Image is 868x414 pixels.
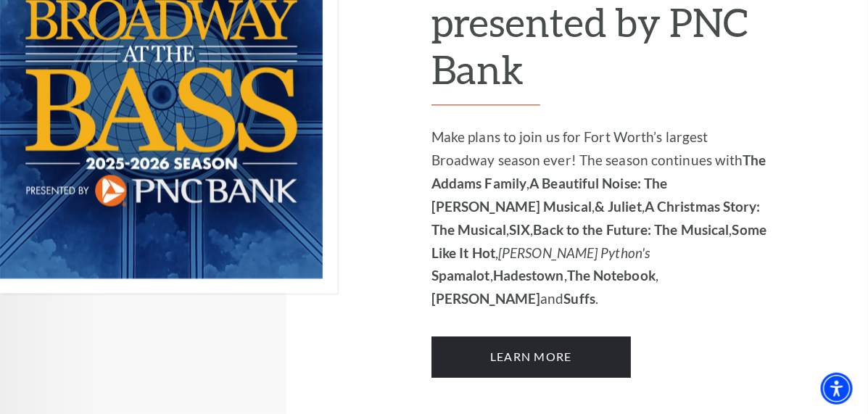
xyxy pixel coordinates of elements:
strong: Spamalot [431,267,490,283]
strong: The Addams Family [431,152,766,191]
a: Learn More 2025-2026 Broadway at the Bass Season presented by PNC Bank [431,336,631,377]
strong: A Christmas Story: The Musical [431,198,761,238]
strong: SIX [509,221,530,238]
strong: [PERSON_NAME] [431,290,540,307]
strong: Suffs [564,290,596,307]
strong: The Notebook [567,267,656,283]
strong: & Juliet [595,198,642,215]
p: Make plans to join us for Fort Worth’s largest Broadway season ever! The season continues with , ... [431,125,774,311]
strong: A Beautiful Noise: The [PERSON_NAME] Musical [431,175,668,215]
strong: Back to the Future: The Musical [534,221,729,238]
strong: Some Like It Hot [431,221,766,261]
div: Accessibility Menu [821,373,853,405]
em: [PERSON_NAME] Python's [498,244,650,261]
strong: Hadestown [493,267,564,283]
